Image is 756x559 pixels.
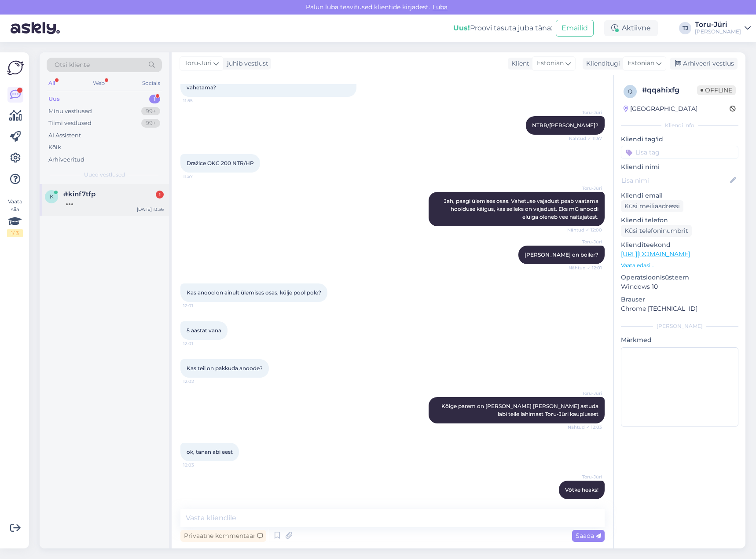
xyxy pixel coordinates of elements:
div: All [47,77,57,89]
p: Brauser [621,295,738,304]
span: Estonian [628,59,654,68]
button: Emailid [556,20,594,37]
span: Toru-Jüri [569,474,602,480]
div: Minu vestlused [48,107,92,116]
div: # qqahixfg [642,85,697,96]
p: Märkmed [621,335,738,345]
span: Kõige parem on [PERSON_NAME] [PERSON_NAME] astuda läbi teile lähimast Toru-Jüri kauplusest [441,403,600,417]
div: Küsi telefoninumbrit [621,225,692,237]
div: Socials [140,77,162,89]
div: Arhiveeri vestlus [670,58,738,70]
b: Uus! [453,24,470,32]
div: TJ [679,22,691,34]
span: [PERSON_NAME] on boiler? [525,251,598,258]
div: Toru-Jüri [695,21,741,28]
span: Toru-Jüri [569,390,602,397]
span: Toru-Jüri [569,109,602,116]
p: Kliendi email [621,191,738,200]
span: ok, tänan abi eest [187,449,233,455]
div: [PERSON_NAME] [695,28,741,35]
span: q [628,88,632,95]
p: Kliendi telefon [621,216,738,225]
span: 12:01 [183,302,216,309]
span: #kinf7tfp [63,190,95,198]
span: Nähtud ✓ 12:00 [567,227,602,233]
p: Kliendi nimi [621,162,738,172]
span: Uued vestlused [84,171,125,179]
span: Kas teil on pakkuda anoode? [187,365,263,371]
span: Estonian [537,59,564,68]
span: Nähtud ✓ 12:01 [569,265,602,271]
div: Aktiivne [604,20,658,36]
div: Arhiveeritud [48,155,84,164]
span: 11:57 [183,173,216,180]
div: 99+ [141,107,160,116]
img: Askly Logo [7,59,24,76]
div: [PERSON_NAME] [621,322,738,330]
div: 1 / 3 [7,229,23,237]
span: 12:03 [183,462,216,468]
div: Tiimi vestlused [48,119,92,128]
div: Web [91,77,106,89]
span: 11:55 [183,97,216,104]
span: Toru-Jüri [184,59,212,68]
span: 12:05 [569,500,602,506]
p: Klienditeekond [621,240,738,250]
p: Chrome [TECHNICAL_ID] [621,304,738,313]
span: 5 aastat vana [187,327,221,334]
div: Klienditugi [583,59,620,68]
div: Kliendi info [621,121,738,129]
span: 12:01 [183,340,216,347]
div: 99+ [141,119,160,128]
div: [GEOGRAPHIC_DATA] [624,104,697,114]
p: Kliendi tag'id [621,135,738,144]
a: [URL][DOMAIN_NAME] [621,250,690,258]
p: Windows 10 [621,282,738,291]
div: Kõik [48,143,61,152]
span: Võtke heaks! [565,486,598,493]
div: Uus [48,95,60,103]
span: Dražice OKC 200 NTR/HP [187,160,254,166]
span: 12:02 [183,378,216,385]
span: Offline [697,85,736,95]
div: Küsi meiliaadressi [621,200,683,212]
span: Toru-Jüri [569,185,602,191]
div: [DATE] 13:36 [137,206,164,213]
span: Toru-Jüri [569,239,602,245]
span: Saada [576,532,601,540]
div: 1 [156,191,164,199]
div: Vaata siia [7,198,23,237]
div: 1 [149,95,160,103]
p: Vaata edasi ... [621,261,738,269]
span: k [50,193,54,200]
div: Proovi tasuta juba täna: [453,23,552,33]
p: Operatsioonisüsteem [621,273,738,282]
div: Privaatne kommentaar [180,530,266,542]
span: Luba [430,3,450,11]
span: Nähtud ✓ 12:03 [568,424,602,430]
div: juhib vestlust [224,59,268,68]
div: AI Assistent [48,131,81,140]
span: NTRR/[PERSON_NAME]? [532,122,598,129]
a: Toru-Jüri[PERSON_NAME] [695,21,751,35]
div: Klient [508,59,529,68]
input: Lisa nimi [621,176,728,185]
span: Nähtud ✓ 11:57 [569,135,602,142]
span: Kas anood on ainult ülemises osas, külje pool pole? [187,289,321,296]
input: Lisa tag [621,146,738,159]
span: Jah, paagi ülemises osas. Vahetuse vajadust peab vaatama hoolduse käigus, kas selleks on vajadust... [444,198,600,220]
span: Otsi kliente [55,60,90,70]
